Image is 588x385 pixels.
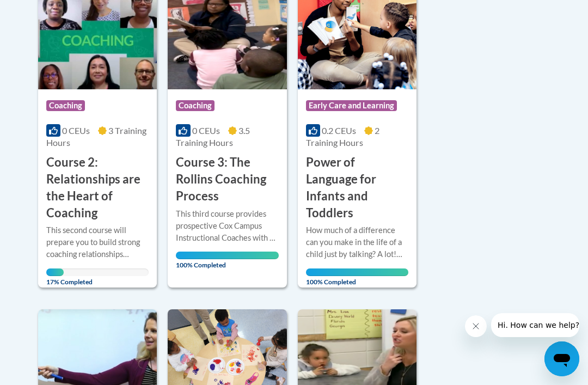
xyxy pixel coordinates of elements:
[192,125,220,136] span: 0 CEUs
[306,154,408,221] h3: Power of Language for Infants and Toddlers
[306,100,397,111] span: Early Care and Learning
[46,268,64,276] div: Your progress
[322,125,356,136] span: 0.2 CEUs
[46,268,64,286] span: 17% Completed
[176,252,278,269] span: 100% Completed
[176,154,278,204] h3: Course 3: The Rollins Coaching Process
[465,315,487,337] iframe: Close message
[62,125,90,136] span: 0 CEUs
[46,100,85,111] span: Coaching
[491,313,579,337] iframe: Message from company
[46,154,149,221] h3: Course 2: Relationships are the Heart of Coaching
[46,224,149,260] div: This second course will prepare you to build strong coaching relationships through self-awareness...
[306,268,408,286] span: 100% Completed
[176,208,278,244] div: This third course provides prospective Cox Campus Instructional Coaches with a step-by-step guide...
[306,224,408,260] div: How much of a difference can you make in the life of a child just by talking? A lot! You can help...
[306,268,408,276] div: Your progress
[176,100,215,111] span: Coaching
[176,252,278,259] div: Your progress
[544,341,579,376] iframe: Button to launch messaging window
